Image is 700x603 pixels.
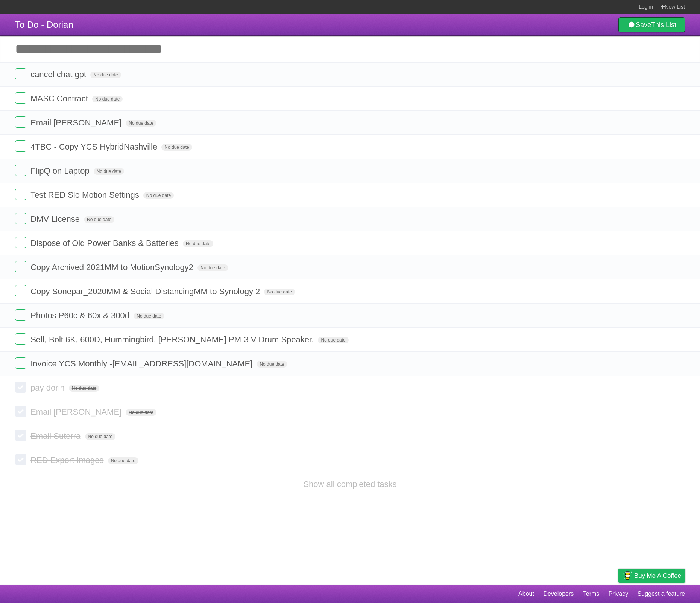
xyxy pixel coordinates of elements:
span: To Do - Dorian [15,20,73,30]
span: RED Export Images [30,455,105,465]
label: Done [15,261,26,272]
a: Terms [583,587,600,601]
span: Buy me a coffee [634,569,681,582]
span: DMV License [30,214,82,224]
a: Privacy [609,587,628,601]
span: Dispose of Old Power Banks & Batteries [30,238,181,248]
span: No due date [92,96,123,102]
a: Suggest a feature [638,587,685,601]
span: No due date [161,144,192,151]
label: Done [15,406,26,417]
span: No due date [143,192,174,199]
label: Done [15,140,26,152]
span: No due date [108,457,138,464]
span: 4TBC - Copy YCS HybridNashville [30,142,159,151]
span: Copy Archived 2021MM to MotionSynology2 [30,263,195,272]
span: No due date [183,240,213,247]
span: No due date [126,409,156,416]
span: Sell, Bolt 6K, 600D, Hummingbird, [PERSON_NAME] PM-3 V-Drum Speaker, [30,335,316,344]
span: pay dorin [30,383,67,392]
a: About [518,587,534,601]
span: No due date [197,264,228,271]
span: No due date [264,289,295,295]
span: Email [PERSON_NAME] [30,407,123,417]
label: Done [15,165,26,176]
span: No due date [126,120,156,127]
span: No due date [90,72,121,78]
label: Done [15,382,26,393]
label: Done [15,189,26,200]
span: Photos P60c & 60x & 300d [30,311,131,320]
span: No due date [318,337,348,343]
label: Done [15,68,26,79]
span: No due date [257,361,287,368]
label: Done [15,285,26,296]
a: SaveThis List [618,17,685,32]
label: Done [15,309,26,321]
label: Done [15,357,26,369]
span: cancel chat gpt [30,70,88,79]
label: Done [15,92,26,104]
span: Email Suterra [30,431,82,441]
b: This List [651,21,676,29]
span: No due date [69,385,99,392]
span: Invoice YCS Monthly - [EMAIL_ADDRESS][DOMAIN_NAME] [30,359,254,368]
a: Developers [543,587,574,601]
label: Done [15,116,26,128]
label: Done [15,237,26,248]
span: Email [PERSON_NAME] [30,118,123,127]
label: Done [15,333,26,345]
label: Done [15,454,26,465]
span: No due date [85,433,115,440]
span: No due date [94,168,124,175]
img: Buy me a coffee [622,569,632,582]
span: Copy Sonepar_2020MM & Social DistancingMM to Synology 2 [30,287,262,296]
a: Show all completed tasks [303,479,396,489]
label: Done [15,213,26,224]
span: MASC Contract [30,94,90,103]
span: No due date [84,216,114,223]
label: Done [15,430,26,441]
span: FlipQ on Laptop [30,166,91,176]
span: No due date [134,313,164,319]
span: Test RED Slo Motion Settings [30,190,141,200]
a: Buy me a coffee [618,569,685,583]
